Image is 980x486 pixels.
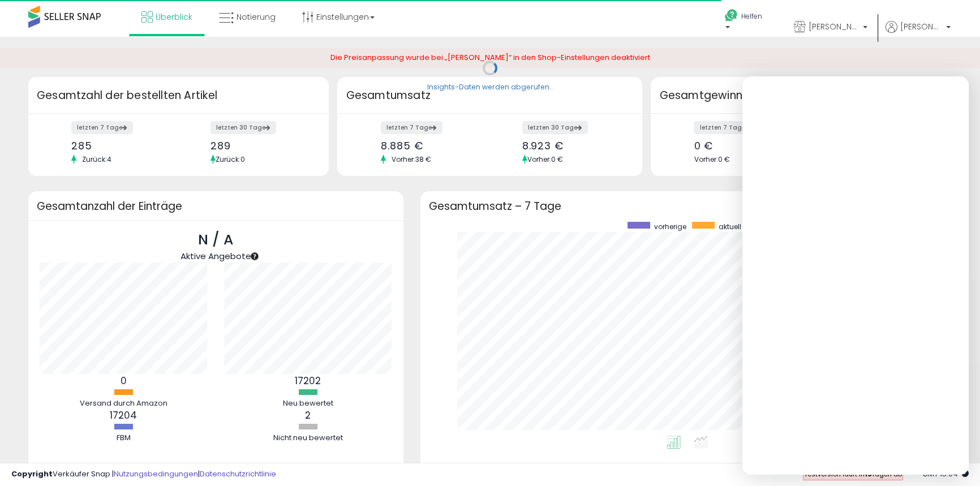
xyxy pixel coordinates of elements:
[381,139,423,153] font: 8.885 €
[427,82,553,92] font: Insights-Daten werden abgerufen..
[659,88,742,103] font: Gesamtgewinn
[346,88,431,103] font: Gesamtumsatz
[107,154,111,164] font: 4
[37,88,217,103] font: Gesamtzahl der bestellten Artikel
[53,468,114,479] font: Verkäufer Snap |
[717,154,729,164] font: 0 €
[210,139,231,153] font: 289
[273,432,343,443] font: Nicht neu bewertet
[386,123,432,132] font: letzten 7 Tage
[527,154,551,164] font: Vorher:
[785,10,876,46] a: [PERSON_NAME]
[110,408,137,422] font: 17204
[156,11,192,23] font: Überblick
[237,11,276,23] font: Notierung
[551,154,563,164] font: 0 €
[330,52,650,63] font: Die Preisanpassung wurde bei „[PERSON_NAME]“ in den Shop-Einstellungen deaktiviert
[82,154,107,164] font: Zurück:
[522,139,564,153] font: 8.923 €
[216,123,265,132] font: letzten 30 Tage
[719,222,741,231] font: aktuell
[37,199,182,214] font: Gesamtanzahl der Einträge
[80,398,167,408] font: Versand durch Amazon
[392,154,415,164] font: Vorher:
[724,8,738,23] i: Hilfe erhalten
[305,408,311,422] font: 2
[117,432,131,443] font: FBM
[198,230,233,250] font: N / A
[742,76,969,475] iframe: Intercom live chat
[694,139,713,153] font: 0 €
[415,154,431,164] font: 38 €
[886,21,951,46] a: [PERSON_NAME]
[11,468,53,479] font: Copyright
[741,11,762,21] font: Helfen
[250,251,260,261] div: Tooltip anchor
[216,154,240,164] font: Zurück:
[429,199,561,214] font: Gesamtumsatz – 7 Tage
[200,468,276,479] a: Datenschutzrichtlinie
[295,374,321,388] font: 17202
[198,468,200,479] font: |
[694,154,717,164] font: Vorher:
[240,154,245,164] font: 0
[71,139,92,153] font: 285
[316,11,369,23] font: Einstellungen
[121,374,127,388] font: 0
[699,123,745,132] font: letzten 7 Tage
[654,222,686,231] font: vorherige
[528,123,577,132] font: letzten 30 Tage
[77,123,122,132] font: letzten 7 Tage
[283,398,333,408] font: Neu bewertet
[180,250,251,262] font: Aktive Angebote
[809,21,871,32] font: [PERSON_NAME]
[114,468,198,479] a: Nutzungsbedingungen
[900,21,962,32] font: [PERSON_NAME]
